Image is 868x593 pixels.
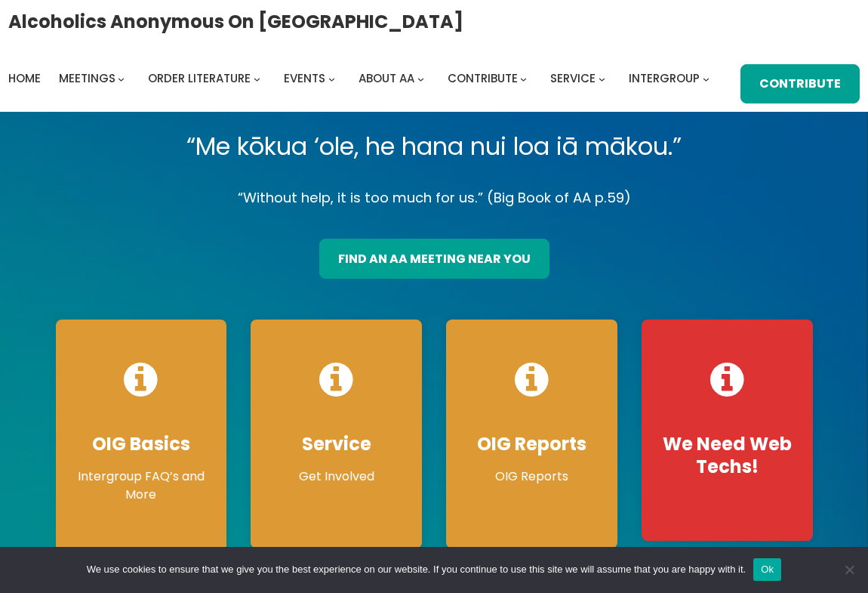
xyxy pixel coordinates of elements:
h4: OIG Reports [461,433,602,456]
h4: We Need Web Techs! [657,433,798,478]
a: Service [550,68,596,89]
a: Contribute [740,64,860,103]
span: About AA [359,70,414,86]
span: No [842,562,857,577]
button: About AA submenu [417,75,424,82]
h4: Service [266,433,407,456]
button: Meetings submenu [118,75,125,82]
h4: OIG Basics [71,433,212,456]
span: Intergroup [629,70,700,86]
span: Home [8,70,41,86]
a: Home [8,68,41,89]
p: “Without help, it is too much for us.” (Big Book of AA p.59) [44,186,825,210]
span: Service [550,70,596,86]
a: Alcoholics Anonymous on [GEOGRAPHIC_DATA] [8,5,463,38]
a: Intergroup [629,68,700,89]
button: Order Literature submenu [254,75,260,82]
span: Meetings [59,70,115,86]
a: Contribute [448,68,518,89]
a: Meetings [59,68,115,89]
span: Order Literature [148,70,251,86]
span: Contribute [448,70,518,86]
span: Events [284,70,325,86]
a: find an aa meeting near you [319,239,549,278]
nav: Intergroup [8,68,715,89]
button: Intergroup submenu [703,75,709,82]
button: Service submenu [599,75,605,82]
a: About AA [359,68,414,89]
button: Events submenu [328,75,335,82]
button: Contribute submenu [520,75,527,82]
p: Get Involved [266,468,407,486]
span: We use cookies to ensure that we give you the best experience on our website. If you continue to ... [87,562,746,577]
button: Ok [753,558,781,581]
p: “Me kōkua ‘ole, he hana nui loa iā mākou.” [44,125,825,168]
p: OIG Reports [461,468,602,486]
p: Intergroup FAQ’s and More [71,468,212,504]
a: Events [284,68,325,89]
